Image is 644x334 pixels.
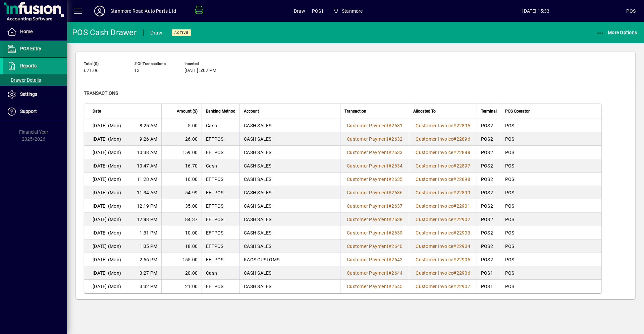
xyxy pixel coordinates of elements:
td: EFTPOS [202,132,239,146]
div: Stanmore Road Auto Parts Ltd [110,6,176,16]
a: Customer Invoice#22899 [413,189,473,196]
div: POS Cash Drawer [72,27,137,38]
td: POS2 [477,253,501,266]
span: 2642 [391,257,402,262]
td: POS2 [477,119,501,132]
a: Home [3,23,67,40]
td: EFTPOS [202,146,239,159]
a: Customer Payment#2638 [344,216,405,223]
td: POS [501,132,601,146]
a: Customer Payment#2644 [344,269,405,277]
span: 22907 [457,284,470,289]
span: Stanmore [331,5,366,17]
td: CASH SALES [239,186,340,199]
span: 22895 [457,123,470,128]
span: 22903 [457,230,470,236]
td: POS [501,119,601,132]
a: Support [3,103,67,120]
span: [DATE] (Mon) [93,270,121,276]
a: Customer Invoice#22904 [413,243,473,250]
td: 35.00 [161,199,202,213]
td: Cash [202,119,239,132]
span: Customer Invoice [416,177,453,182]
span: 2633 [391,150,402,155]
span: Customer Invoice [416,257,453,262]
span: Terminal [481,108,497,115]
span: Active [174,30,189,35]
span: [DATE] (Mon) [93,149,121,156]
span: Customer Invoice [416,203,453,209]
a: Customer Invoice#22906 [413,269,473,277]
a: Customer Invoice#22901 [413,202,473,210]
span: # [453,163,456,169]
span: Support [20,109,37,114]
span: # [453,217,456,222]
a: Customer Payment#2633 [344,149,405,156]
span: # [453,123,456,128]
td: EFTPOS [202,173,239,186]
span: [DATE] (Mon) [93,216,121,223]
td: 159.00 [161,146,202,159]
span: # [388,177,391,182]
span: # [388,150,391,155]
td: POS [501,280,601,293]
span: [DATE] (Mon) [93,162,121,169]
span: [DATE] (Mon) [93,243,121,250]
td: CASH SALES [239,132,340,146]
span: Stanmore [342,6,363,16]
span: 22848 [457,150,470,155]
span: # [453,257,456,262]
span: 2634 [391,163,402,169]
span: Transaction [344,108,366,115]
td: POS [501,226,601,240]
span: Customer Invoice [416,284,453,289]
span: # [453,150,456,155]
span: # [453,270,456,276]
span: 12:19 PM [137,203,157,209]
td: POS2 [477,240,501,253]
span: Date [93,108,101,115]
span: # of Transactions [134,62,174,66]
span: Customer Payment [347,230,388,236]
span: 22901 [457,203,470,209]
span: Drawer Details [7,77,41,83]
span: 22898 [457,177,470,182]
span: 11:34 AM [137,189,157,196]
span: 2632 [391,136,402,142]
td: CASH SALES [239,199,340,213]
span: # [388,163,391,169]
td: EFTPOS [202,226,239,240]
span: Customer Invoice [416,190,453,195]
span: [DATE] (Mon) [93,176,121,183]
td: CASH SALES [239,119,340,132]
span: 3:32 PM [140,283,157,290]
td: 26.00 [161,132,202,146]
td: KAOS CUSTOMS [239,253,340,266]
td: CASH SALES [239,173,340,186]
span: Customer Invoice [416,217,453,222]
span: 9:26 AM [140,136,157,142]
span: [DATE] (Mon) [93,203,121,209]
span: [DATE] 15:33 [445,6,626,16]
span: # [388,203,391,209]
span: # [388,230,391,236]
td: EFTPOS [202,186,239,199]
span: 22897 [457,163,470,169]
span: Customer Payment [347,284,388,289]
td: POS [501,173,601,186]
span: # [388,270,391,276]
span: Customer Payment [347,203,388,209]
span: 22904 [457,244,470,249]
a: Customer Invoice#22896 [413,135,473,143]
span: 10:47 AM [137,162,157,169]
span: [DATE] (Mon) [93,283,121,290]
span: [DATE] (Mon) [93,136,121,142]
span: Customer Payment [347,123,388,128]
span: [DATE] (Mon) [93,256,121,263]
span: 621.06 [84,68,99,73]
td: EFTPOS [202,213,239,226]
td: 10.00 [161,226,202,240]
span: # [388,190,391,195]
a: Customer Payment#2642 [344,256,405,263]
span: [DATE] (Mon) [93,229,121,236]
